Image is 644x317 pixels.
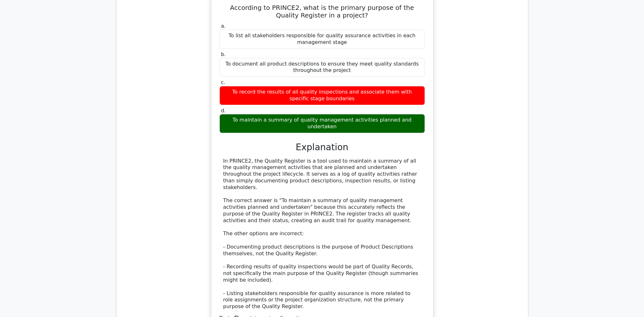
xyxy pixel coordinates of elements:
span: b. [221,51,226,57]
span: c. [221,79,225,85]
div: To document all product descriptions to ensure they meet quality standards throughout the project [219,58,425,77]
div: To list all stakeholders responsible for quality assurance activities in each management stage [219,30,425,49]
h5: According to PRINCE2, what is the primary purpose of the Quality Register in a project? [219,4,426,19]
div: To record the results of all quality inspections and associate them with specific stage boundaries [219,86,425,105]
span: a. [221,23,226,29]
span: d. [221,108,226,114]
h3: Explanation [223,142,421,153]
div: To maintain a summary of quality management activities planned and undertaken [219,114,425,133]
div: In PRINCE2, the Quality Register is a tool used to maintain a summary of all the quality manageme... [223,158,421,310]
